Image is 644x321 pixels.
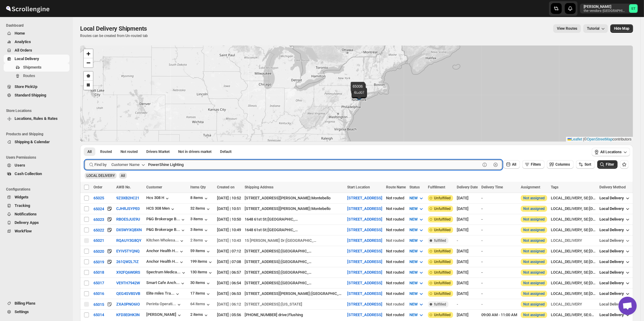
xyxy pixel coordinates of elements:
[15,195,29,199] span: Widgets
[146,227,186,233] button: P&G Brokerage B...
[596,225,634,235] button: Local Delivery
[268,216,300,222] div: [GEOGRAPHIC_DATA]
[523,196,545,200] button: Not assigned
[93,313,104,317] button: 65014
[146,185,162,189] span: Customer
[146,302,182,308] button: Perinta Operati...
[93,249,104,254] div: 65020
[15,84,37,89] span: Store PickUp
[93,281,104,285] div: 65017
[146,238,185,244] button: Kitchen Wholesa...
[93,196,104,200] div: 65025
[84,81,93,90] a: Draw a rectangle
[15,116,58,121] span: Locations, Rules & Rates
[481,206,517,212] div: -
[4,193,69,201] button: Widgets
[347,270,382,275] button: [STREET_ADDRESS]
[355,93,364,99] img: Marker
[311,206,330,212] div: Montebello
[629,4,638,13] span: Simcha Trieger
[523,313,545,317] button: Not assigned
[116,302,140,306] button: ZXA0PNO6IO
[584,4,627,9] p: [PERSON_NAME]
[457,185,478,189] span: Delivery Date
[190,270,213,276] button: 130 items
[592,148,630,156] button: All Locations
[409,270,418,275] span: NEW
[406,246,428,256] button: NEW
[86,174,115,178] span: LOCAL DELIVERY
[599,238,624,243] span: Local Delivery
[481,185,503,189] span: Delivery Time
[409,228,418,232] span: NEW
[596,193,634,203] button: Local Delivery
[93,291,104,296] button: 65016
[15,229,32,233] span: WorkFlow
[111,162,140,168] div: Customer Name
[15,212,37,216] span: Notifications
[599,185,626,189] span: Delivery Method
[409,281,418,285] span: NEW
[4,299,69,308] button: Billing Plans
[216,147,235,156] button: Default
[493,162,499,168] button: Clear
[347,302,382,306] button: [STREET_ADDRESS]
[4,46,69,55] button: All Orders
[97,147,116,156] button: Routed
[406,310,428,320] button: NEW
[596,310,634,320] button: Local Delivery
[583,137,584,141] span: |
[599,270,624,275] span: Local Delivery
[15,93,46,97] span: Standard Shipping
[555,162,570,167] span: Columns
[4,63,69,72] button: Shipments
[93,260,104,264] div: 65019
[354,94,364,100] img: Marker
[245,206,344,212] div: |
[15,31,25,35] span: Home
[580,4,638,13] button: User menu
[347,217,382,221] button: [STREET_ADDRESS]
[553,24,581,33] button: view route
[93,302,104,307] div: 65015
[4,227,69,235] button: WorkFlow
[190,280,211,286] button: 30 items
[108,160,150,170] button: Customer Name
[93,259,104,265] button: 65019
[457,195,478,201] div: [DATE]
[190,195,209,201] button: 8 items
[146,217,186,223] button: P&G Brokerage B...
[4,308,69,316] button: Settings
[409,313,418,317] span: NEW
[190,248,211,255] div: 59 items
[347,281,382,285] button: [STREET_ADDRESS]
[146,248,185,255] button: Anchor Health H...
[531,162,541,167] span: Filters
[217,185,235,189] span: Created on
[116,281,140,285] button: VE9TH7942W
[596,204,634,214] button: Local Delivery
[347,196,382,200] button: [STREET_ADDRESS]
[406,268,428,277] button: NEW
[557,26,577,31] span: View Routes
[523,260,545,264] button: Not assigned
[190,312,209,318] div: 2 items
[599,313,624,317] span: Local Delivery
[190,238,209,244] button: 2 items
[146,312,182,318] button: [PERSON_NAME]
[409,259,418,264] span: NEW
[434,196,451,201] span: Unfulfilled
[6,155,70,160] span: Users Permissions
[523,302,545,306] button: Not assigned
[146,195,170,201] div: Hcs 308 H
[386,195,406,201] div: Not routed
[597,160,618,169] button: Filter
[409,185,420,189] span: Status
[15,309,29,314] span: Settings
[406,204,428,214] button: NEW
[93,270,104,275] button: 65018
[347,238,382,243] button: [STREET_ADDRESS]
